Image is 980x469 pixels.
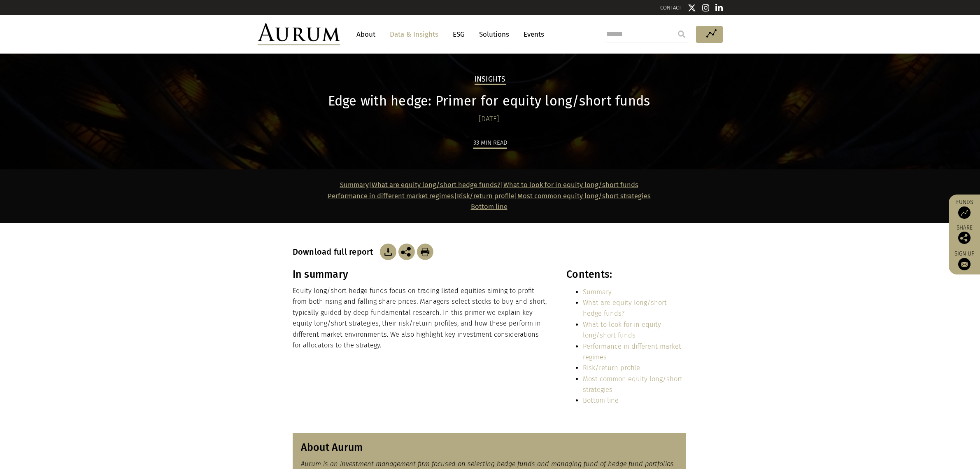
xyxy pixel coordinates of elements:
img: Download Article [417,244,433,260]
a: What are equity long/short hedge funds? [583,299,667,317]
img: Linkedin icon [715,4,723,12]
h1: Edge with hedge: Primer for equity long/short funds [293,93,686,109]
img: Share this post [398,244,415,260]
img: Instagram icon [702,4,710,12]
a: Risk/return profile [583,364,640,372]
h3: Download full report [293,247,378,257]
a: Funds [953,199,976,219]
img: Sign up to our newsletter [958,258,971,270]
a: Bottom line [471,203,507,211]
img: Aurum [258,23,340,45]
h2: Insights [475,75,506,85]
div: 33 min read [473,138,507,149]
input: Submit [673,26,690,42]
strong: | | | | [328,181,651,211]
a: Data & Insights [386,27,442,42]
div: [DATE] [293,113,686,125]
a: Most common equity long/short strategies [517,192,651,200]
p: Equity long/short hedge funds focus on trading listed equities aiming to profit from both rising ... [293,286,549,351]
a: Summary [583,288,612,296]
a: CONTACT [660,5,682,11]
img: Twitter icon [688,4,696,12]
div: Share [953,225,976,244]
img: Share this post [958,232,971,244]
a: What to look for in equity long/short funds [503,181,638,189]
h3: In summary [293,268,549,281]
a: Sign up [953,250,976,270]
h3: About Aurum [301,441,677,454]
a: Summary [340,181,369,189]
a: Bottom line [583,396,619,404]
a: Most common equity long/short strategies [583,375,682,394]
a: Performance in different market regimes [583,342,681,361]
a: Risk/return profile [457,192,514,200]
img: Download Article [380,244,396,260]
h3: Contents: [566,268,685,281]
a: What are equity long/short hedge funds? [372,181,500,189]
a: What to look for in equity long/short funds [583,321,661,339]
a: Events [519,27,544,42]
a: ESG [449,27,469,42]
a: Performance in different market regimes [328,192,454,200]
img: Access Funds [958,206,971,219]
a: Solutions [475,27,513,42]
a: About [352,27,379,42]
